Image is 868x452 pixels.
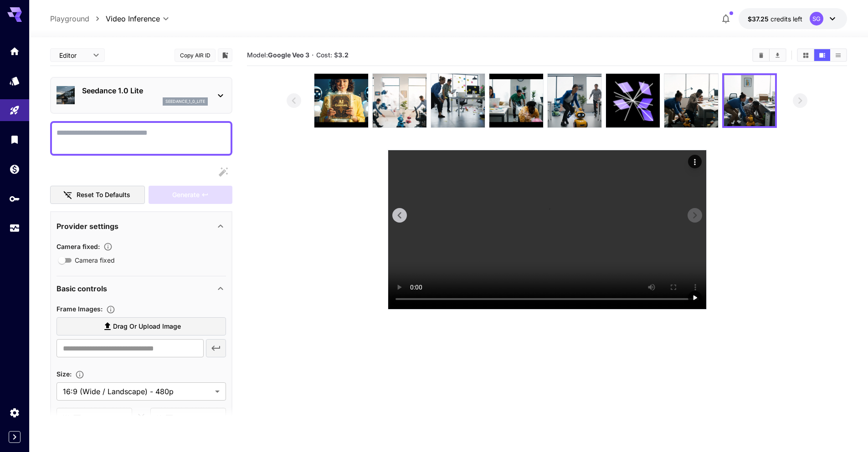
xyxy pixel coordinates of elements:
button: Expand sidebar [9,431,21,443]
div: Usage [9,223,20,234]
div: SG [810,12,823,25]
div: Play video [688,291,702,305]
span: Frame Images : [56,305,103,313]
div: Home [9,46,20,57]
span: Video Inference [106,13,160,24]
img: 7zMY6wAAAAZJREFUAwAJOnryZPVG7gAAAABJRU5ErkJggg== [431,74,485,127]
div: Seedance 1.0 Liteseedance_1_0_lite [56,81,226,109]
span: Model: [247,51,309,59]
div: API Keys [9,193,20,204]
button: Copy AIR ID [175,49,216,62]
img: 1e0m68AAAAGSURBVAMArs3Rt0+H0joAAAAASUVORK5CYII= [548,74,601,127]
span: Editor [59,51,87,60]
div: Basic controls [56,278,226,300]
button: Show media in video view [814,49,830,61]
span: Drag or upload image [113,321,181,332]
div: Provider settings [56,215,226,237]
button: Add to library [221,50,229,61]
div: Models [9,75,20,86]
button: $37.24681SG [739,8,847,29]
img: RAzJhgAAAAZJREFUAwDTx4eKb8yZbgAAAABJRU5ErkJggg== [489,74,543,127]
p: · [312,50,314,61]
div: Library [9,134,20,145]
img: 9VLn7cAAAABklEQVQDAID0te9A8aNNAAAAAElFTkSuQmCC [664,74,718,127]
button: Upload frame images. [103,305,119,314]
span: Cost: $ [316,51,349,59]
button: Show media in grid view [798,49,814,61]
span: Camera fixed : [56,243,100,250]
div: $37.24681 [748,14,802,24]
div: Playground [9,105,20,116]
span: Size : [56,370,72,378]
div: Wallet [9,163,20,175]
button: Adjust the dimensions of the generated image by specifying its width and height in pixels, or sel... [72,370,88,379]
p: Seedance 1.0 Lite [82,85,208,96]
img: 3mkMJ0AAAAGSURBVAMADokgAVraKGYAAAAASUVORK5CYII= [314,74,368,127]
img: cpqBwwAAAAZJREFUAwBNexfmy1Kv5AAAAABJRU5ErkJggg== [724,75,775,126]
b: 3.2 [338,51,349,59]
nav: breadcrumb [50,13,106,24]
button: Clear All [753,49,769,61]
span: credits left [770,15,802,23]
div: Actions [688,155,702,168]
div: Settings [9,407,20,418]
a: Playground [50,13,89,24]
button: Download All [770,49,786,61]
div: Clear AllDownload All [752,48,786,62]
button: Show media in list view [830,49,846,61]
p: Provider settings [56,221,118,232]
span: $37.25 [748,15,770,23]
img: CwrdTQAAAAZJREFUAwBx37I8GqhuJwAAAABJRU5ErkJggg== [373,74,426,127]
span: Camera fixed [75,255,115,265]
p: seedance_1_0_lite [165,98,205,105]
button: Reset to defaults [50,186,145,204]
div: Show media in grid viewShow media in video viewShow media in list view [797,48,847,62]
p: Basic controls [56,283,107,294]
span: 16:9 (Wide / Landscape) - 480p [63,386,211,397]
b: Google Veo 3 [268,51,309,59]
label: Drag or upload image [56,317,226,336]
